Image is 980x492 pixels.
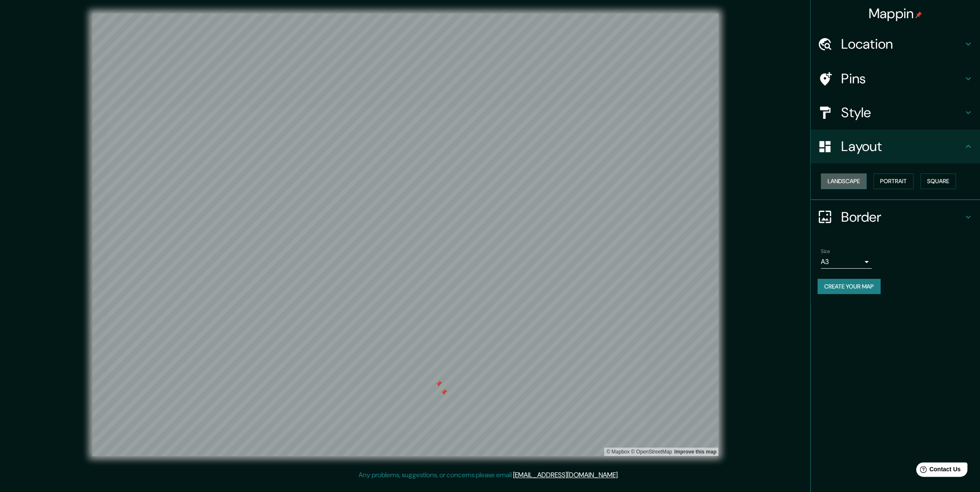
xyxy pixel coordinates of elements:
[606,449,629,455] a: Mapbox
[841,36,963,52] h4: Location
[811,129,980,163] div: Layout
[841,70,963,87] h4: Pins
[841,138,963,155] h4: Layout
[513,470,618,479] a: [EMAIL_ADDRESS][DOMAIN_NAME]
[92,14,718,456] canvas: Map
[817,279,881,294] button: Create your map
[811,27,980,61] div: Location
[905,459,971,483] iframe: Help widget launcher
[811,62,980,96] div: Pins
[920,173,956,189] button: Square
[359,470,619,480] p: Any problems, suggestions, or concerns please email .
[821,173,867,189] button: Landscape
[869,5,922,22] h4: Mappin
[873,173,914,189] button: Portrait
[811,200,980,234] div: Border
[619,470,620,480] div: .
[841,209,963,225] h4: Border
[631,449,672,455] a: OpenStreetMap
[915,11,922,18] img: pin-icon.png
[674,449,716,455] a: Map feedback
[841,104,963,121] h4: Style
[620,470,622,480] div: .
[811,96,980,129] div: Style
[821,255,872,269] div: A3
[821,247,830,255] label: Size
